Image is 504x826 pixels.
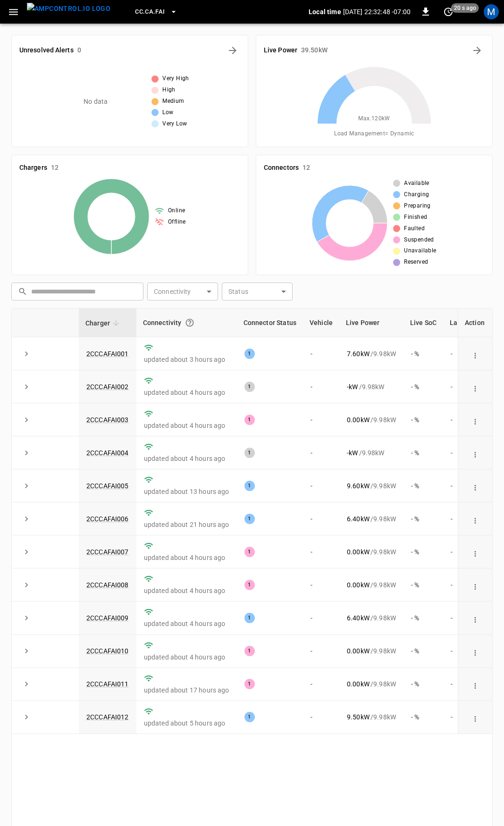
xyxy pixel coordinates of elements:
div: 1 [244,481,255,491]
div: / 9.98 kW [347,349,396,359]
span: Offline [168,217,186,227]
span: Online [168,206,185,216]
button: CC.CA.FAI [131,3,181,21]
a: 2CCCAFAI005 [86,482,129,490]
div: / 9.98 kW [347,712,396,722]
button: set refresh interval [441,4,456,19]
h6: Unresolved Alerts [19,45,74,56]
button: expand row [19,677,34,691]
h6: 12 [302,163,310,173]
span: Medium [162,97,184,106]
div: 1 [244,382,255,392]
div: action cell options [469,415,482,425]
p: [DATE] 22:32:48 -07:00 [343,7,411,17]
div: action cell options [469,613,482,623]
td: - % [403,668,443,701]
div: / 9.98 kW [347,547,396,557]
div: 1 [244,349,255,359]
span: Very High [162,74,189,83]
h6: Connectors [264,163,299,173]
td: - [303,370,339,403]
div: / 9.98 kW [347,679,396,689]
td: - % [403,635,443,668]
h6: 39.50 kW [301,45,328,56]
th: Live Power [339,309,403,337]
td: - % [403,469,443,502]
td: - [443,668,496,701]
td: - [303,668,339,701]
span: Low [162,108,173,117]
td: - [443,635,496,668]
p: updated about 13 hours ago [144,487,229,496]
td: - [303,502,339,535]
p: updated about 3 hours ago [144,355,229,364]
p: updated about 21 hours ago [144,520,229,529]
td: - [303,635,339,668]
td: - [303,436,339,469]
td: - [303,568,339,601]
button: expand row [19,710,34,724]
div: 1 [244,547,255,557]
a: 2CCCAFAI007 [86,548,129,556]
td: - [303,337,339,370]
div: / 9.98 kW [347,646,396,656]
p: 9.60 kW [347,481,370,491]
td: - % [403,370,443,403]
button: expand row [19,644,34,658]
div: action cell options [469,382,482,392]
p: updated about 5 hours ago [144,718,229,728]
div: / 9.98 kW [347,514,396,524]
td: - [443,337,496,370]
div: 1 [244,613,255,623]
a: 2CCCAFAI009 [86,614,129,622]
p: updated about 4 hours ago [144,586,229,595]
div: 1 [244,415,255,425]
td: - [303,403,339,436]
td: - [303,701,339,734]
td: - % [403,337,443,370]
td: - [443,370,496,403]
p: updated about 4 hours ago [144,652,229,662]
button: expand row [19,479,34,493]
span: CC.CA.FAI [135,7,165,17]
td: - % [403,436,443,469]
a: 2CCCAFAI004 [86,449,129,457]
h6: 0 [77,45,81,56]
span: Very Low [162,119,187,129]
p: 0.00 kW [347,679,370,689]
img: ampcontrol.io logo [27,3,110,15]
p: updated about 4 hours ago [144,454,229,463]
th: Action [458,309,492,337]
a: 2CCCAFAI011 [86,680,129,688]
td: - [443,601,496,634]
td: - % [403,701,443,734]
span: Charger [85,317,122,329]
div: 1 [244,712,255,722]
p: 0.00 kW [347,547,370,557]
div: action cell options [469,580,482,590]
p: 0.00 kW [347,580,370,590]
td: - [443,568,496,601]
th: Vehicle [303,309,339,337]
button: expand row [19,380,34,394]
div: action cell options [469,679,482,689]
button: expand row [19,446,34,460]
th: Connector Status [237,309,303,337]
span: Suspended [404,235,434,245]
button: Energy Overview [470,43,485,58]
p: Local time [309,7,341,17]
p: 0.00 kW [347,415,370,425]
td: - [443,535,496,568]
td: - [443,701,496,734]
p: - kW [347,382,358,392]
p: - kW [347,448,358,458]
td: - % [403,601,443,634]
a: 2CCCAFAI002 [86,383,129,391]
span: Max. 120 kW [358,114,390,124]
button: All Alerts [225,43,240,58]
span: Faulted [404,224,425,234]
span: Load Management = Dynamic [334,129,414,139]
a: 2CCCAFAI003 [86,416,129,424]
button: expand row [19,611,34,625]
div: 1 [244,448,255,458]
